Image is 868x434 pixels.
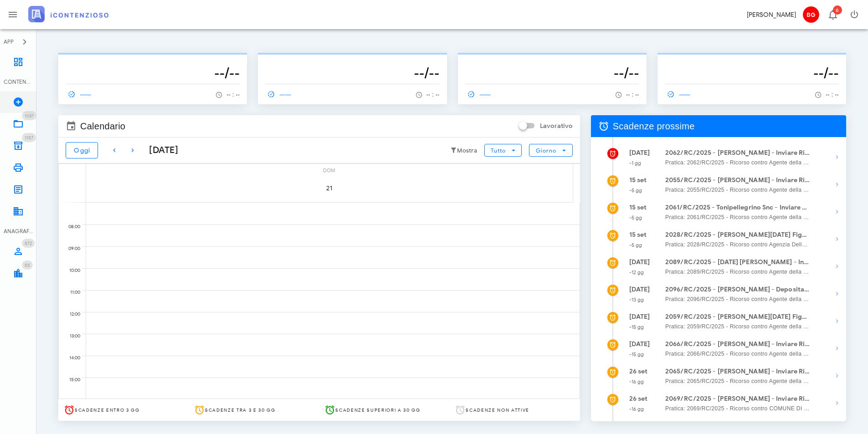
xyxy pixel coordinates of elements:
strong: 2062/RC/2025 - [PERSON_NAME] - Inviare Ricorso [665,148,810,158]
strong: 2059/RC/2025 - [PERSON_NAME][DATE] Figura - Inviare Ricorso [665,312,810,322]
button: Mostra dettagli [828,203,846,221]
span: Distintivo [22,239,35,248]
button: Mostra dettagli [828,339,846,357]
h3: --/-- [665,64,839,82]
small: -5 gg [629,242,642,248]
button: 21 [317,175,342,201]
span: 1037 [25,113,34,119]
small: -1 gg [629,160,642,166]
strong: 15 set [629,231,647,239]
span: Scadenze superiori a 30 gg [335,407,420,413]
strong: 15 set [629,204,647,211]
div: 10:00 [59,266,82,276]
span: Giorno [535,147,557,154]
p: -------------- [465,56,639,64]
span: BG [803,6,819,23]
span: Scadenze non attive [466,407,529,413]
strong: [DATE] [629,149,650,157]
strong: 26 set [629,368,648,375]
button: Mostra dettagli [828,230,846,248]
strong: 2066/RC/2025 - [PERSON_NAME] - Inviare Ricorso [665,339,810,349]
div: ANAGRAFICA [4,227,33,235]
span: Pratica: 2062/RC/2025 - Ricorso contro Agente della Riscossione - prov. di [GEOGRAPHIC_DATA] [665,158,810,167]
span: Pratica: 2066/RC/2025 - Ricorso contro Agente della Riscossione - prov. di [GEOGRAPHIC_DATA] [665,349,810,358]
span: ------ [265,90,292,98]
div: dom [86,164,573,175]
strong: 15 set [629,176,647,184]
small: -12 gg [629,269,644,276]
strong: [DATE] [629,340,650,348]
div: [DATE] [142,143,178,157]
strong: [DATE] [629,313,650,321]
button: Mostra dettagli [828,394,846,412]
h3: --/-- [265,64,439,82]
div: [PERSON_NAME] [747,10,796,20]
a: ------ [465,88,495,101]
button: Mostra dettagli [828,367,846,385]
small: Mostra [457,147,477,154]
strong: 2055/RC/2025 - [PERSON_NAME] - Inviare Ricorso [665,175,810,185]
span: Oggi [73,147,90,154]
div: 13:00 [59,331,82,341]
button: Mostra dettagli [828,148,846,166]
strong: 2028/RC/2025 - [PERSON_NAME][DATE] Figura - Deposita la Costituzione in Giudizio [665,230,810,240]
h3: --/-- [66,64,240,82]
div: 09:00 [59,244,82,254]
a: ------ [665,88,695,101]
span: Pratica: 2096/RC/2025 - Ricorso contro Agente della Riscossione - prov. di [GEOGRAPHIC_DATA] [665,295,810,304]
button: BG [800,4,822,26]
button: Giorno [529,144,572,157]
img: logo-text-2x.png [28,6,108,22]
span: Pratica: 2059/RC/2025 - Ricorso contro Agente della Riscossione - prov. di [GEOGRAPHIC_DATA] [665,322,810,331]
span: -- : -- [826,92,839,98]
strong: [DATE] [629,286,650,293]
span: 55 [25,262,30,268]
p: -------------- [66,56,240,64]
a: ------ [265,88,295,101]
span: Pratica: 2089/RC/2025 - Ricorso contro Agente della Riscossione - prov. di Ragusa [665,267,810,276]
span: Distintivo [22,111,36,120]
span: Calendario [80,119,125,133]
div: 14:00 [59,353,82,363]
span: Scadenze prossime [613,119,695,133]
small: -15 gg [629,324,644,330]
div: 16:00 [59,397,82,407]
span: ------ [665,90,691,98]
strong: 26 set [629,395,648,403]
small: -16 gg [629,406,644,412]
span: ------ [465,90,492,98]
span: Pratica: 2069/RC/2025 - Ricorso contro COMUNE DI [GEOGRAPHIC_DATA] [665,404,810,413]
small: -5 gg [629,214,642,221]
h3: --/-- [465,64,639,82]
small: -16 gg [629,378,644,385]
small: -15 gg [629,351,644,357]
span: 1157 [25,135,33,141]
div: CONTENZIOSO [4,78,33,86]
span: Distintivo [22,133,36,142]
span: ------ [66,90,92,98]
small: -5 gg [629,187,642,194]
p: -------------- [665,56,839,64]
button: Tutto [484,144,522,157]
label: Lavorativo [540,122,573,131]
button: Mostra dettagli [828,257,846,276]
span: Pratica: 2028/RC/2025 - Ricorso contro Agenzia Delle Entrate - Centro Operativo Di [GEOGRAPHIC_DA... [665,240,810,249]
span: -- : -- [426,92,440,98]
strong: 2069/RC/2025 - [PERSON_NAME] - Inviare Ricorso [665,394,810,404]
span: 572 [25,240,32,246]
span: -- : -- [626,92,639,98]
button: Distintivo [822,4,843,26]
p: -------------- [265,56,439,64]
button: Oggi [66,142,98,158]
div: 11:00 [59,287,82,297]
span: -- : -- [226,92,240,98]
span: Distintivo [22,260,33,270]
span: Pratica: 2065/RC/2025 - Ricorso contro Agente della Riscossione - prov. di [GEOGRAPHIC_DATA] [665,377,810,386]
div: 12:00 [59,309,82,319]
button: Mostra dettagli [828,312,846,330]
strong: 2096/RC/2025 - [PERSON_NAME] - Deposita la Costituzione in [GEOGRAPHIC_DATA] [665,285,810,295]
span: Pratica: 2055/RC/2025 - Ricorso contro Agente della Riscossione - prov. di Ragusa [665,185,810,194]
div: 08:00 [59,222,82,232]
small: -13 gg [629,296,644,303]
strong: 2061/RC/2025 - Tonipellegrino Snc - Inviare Ricorso [665,203,810,213]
